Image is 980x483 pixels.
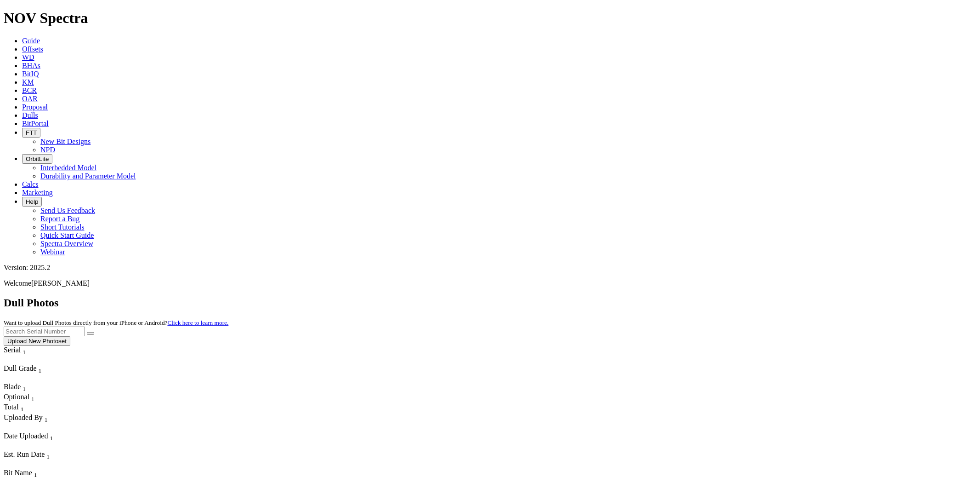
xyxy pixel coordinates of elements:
[4,383,36,393] div: Sort None
[22,37,40,45] a: Guide
[45,414,48,421] span: Sort None
[22,45,43,53] a: Offsets
[4,364,37,372] span: Dull Grade
[4,442,73,450] div: Column Menu
[4,432,73,442] div: Date Uploaded Sort None
[4,264,976,272] div: Version: 2025.2
[4,364,68,374] div: Dull Grade Sort None
[4,356,43,364] div: Column Menu
[22,86,37,94] a: BCR
[4,450,68,469] div: Sort None
[4,346,43,356] div: Serial Sort None
[40,172,136,180] a: Durability and Parameter Model
[4,414,110,432] div: Sort None
[40,164,96,172] a: Interbedded Model
[4,393,36,403] div: Optional Sort None
[22,70,39,78] a: BitIQ
[23,383,26,391] span: Sort None
[21,406,24,413] sub: 1
[40,138,91,145] a: New Bit Designs
[4,297,976,309] h2: Dull Photos
[40,223,85,231] a: Short Tutorials
[4,364,68,383] div: Sort None
[40,231,94,239] a: Quick Start Guide
[26,198,38,205] span: Help
[22,62,40,69] a: BHAs
[34,469,37,477] span: Sort None
[22,53,34,61] a: WD
[31,393,34,401] span: Sort None
[31,279,90,287] span: [PERSON_NAME]
[4,10,976,27] h1: NOV Spectra
[4,346,43,364] div: Sort None
[4,374,68,383] div: Column Menu
[4,469,32,477] span: Bit Name
[4,403,36,413] div: Sort None
[39,364,42,372] span: Sort None
[4,336,70,346] button: Upload New Photoset
[21,403,24,411] span: Sort None
[40,248,65,256] a: Webinar
[22,95,38,103] a: OAR
[4,414,43,421] span: Uploaded By
[23,349,26,356] sub: 1
[34,471,37,478] sub: 1
[23,346,26,354] span: Sort None
[26,129,37,136] span: FTT
[4,319,228,326] small: Want to upload Dull Photos directly from your iPhone or Android?
[39,367,42,374] sub: 1
[22,189,53,196] a: Marketing
[50,432,53,440] span: Sort None
[4,403,19,411] span: Total
[40,240,93,247] a: Spectra Overview
[50,435,53,442] sub: 1
[4,450,68,460] div: Est. Run Date Sort None
[45,416,48,423] sub: 1
[23,385,26,392] sub: 1
[22,197,42,207] button: Help
[40,215,79,223] a: Report a Bug
[22,120,49,127] a: BitPortal
[22,103,48,111] a: Proposal
[22,78,34,86] a: KM
[4,432,48,440] span: Date Uploaded
[4,460,68,469] div: Column Menu
[4,327,85,336] input: Search Serial Number
[40,146,55,154] a: NPD
[4,346,21,354] span: Serial
[4,279,976,287] p: Welcome
[46,453,50,460] sub: 1
[4,383,21,391] span: Blade
[22,128,40,138] button: FTT
[46,450,50,458] span: Sort None
[22,154,52,164] button: OrbitLite
[4,414,110,424] div: Uploaded By Sort None
[4,393,36,403] div: Sort None
[4,383,36,393] div: Blade Sort None
[4,450,45,458] span: Est. Run Date
[40,207,95,214] a: Send Us Feedback
[4,393,29,401] span: Optional
[26,155,49,162] span: OrbitLite
[4,469,110,479] div: Bit Name Sort None
[4,424,110,432] div: Column Menu
[22,180,39,188] a: Calcs
[22,111,38,119] a: Dulls
[168,319,229,326] a: Click here to learn more.
[31,396,34,402] sub: 1
[4,403,36,413] div: Total Sort None
[4,432,73,450] div: Sort None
